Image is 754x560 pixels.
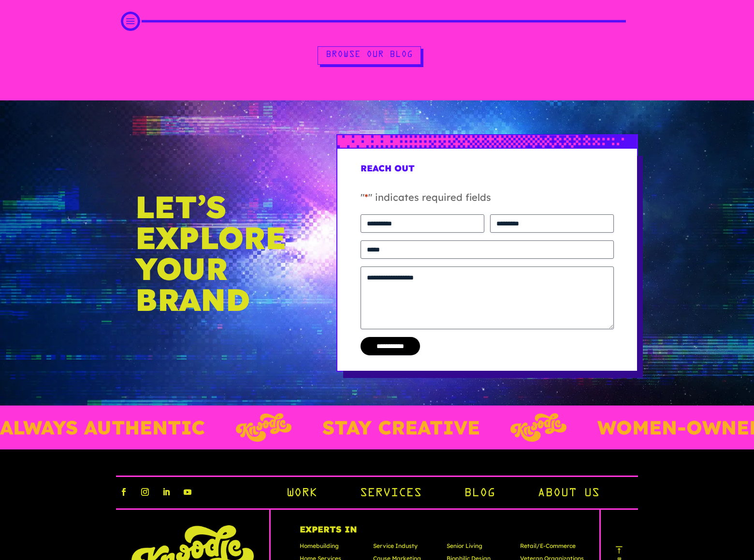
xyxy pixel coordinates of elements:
[137,484,153,500] a: instagram
[537,486,599,502] a: About Us
[316,413,474,442] p: STAY CREATIVE
[300,542,363,554] p: Homebuilding
[361,190,614,214] p: " " indicates required fields
[318,46,421,65] a: Browse Our Blog
[614,545,624,555] img: arr.png
[464,486,495,502] a: Blog
[180,484,195,500] a: youtube
[373,542,437,554] p: Service Industy
[229,413,285,442] img: Layer_3
[130,16,623,26] div: Scroll Projects
[504,413,560,442] img: Layer_3
[300,525,584,542] h4: Experts In
[337,135,637,147] img: px-grad-blue-short.svg
[520,542,584,554] p: Retail/E-Commerce
[116,484,131,500] a: facebook
[286,486,317,502] a: Work
[159,484,174,500] a: linkedin
[360,486,421,502] a: Services
[135,191,289,315] h5: Let’s Explore Your Brand
[361,164,614,181] h4: Reach Out
[447,542,510,554] p: Senior Living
